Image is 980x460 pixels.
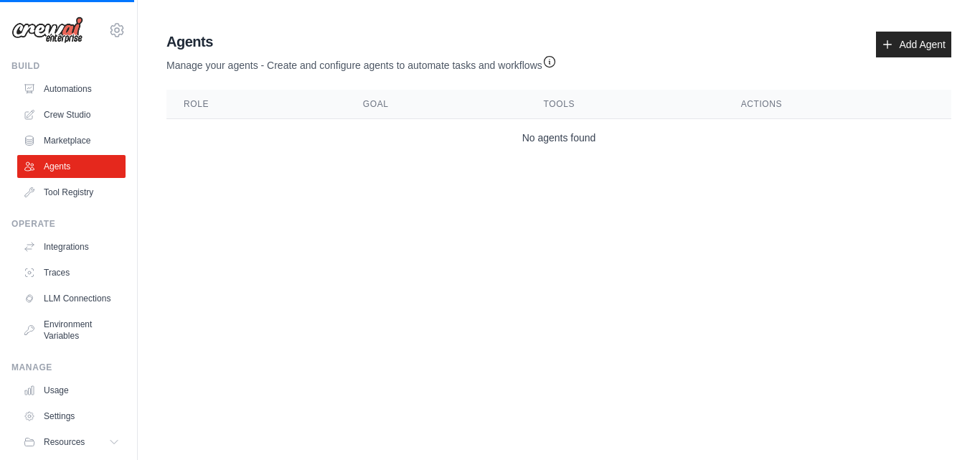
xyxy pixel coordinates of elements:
a: Environment Variables [17,313,126,347]
a: Marketplace [17,129,126,152]
button: Resources [17,431,126,454]
th: Actions [724,90,951,119]
a: Integrations [17,235,126,258]
a: Usage [17,379,126,402]
th: Role [166,90,346,119]
div: Manage [11,362,126,373]
a: Automations [17,78,126,100]
a: Traces [17,261,126,284]
a: Agents [17,155,126,178]
a: Tool Registry [17,181,126,204]
img: Logo [11,17,83,44]
a: Add Agent [876,32,951,57]
div: Operate [11,218,126,230]
td: No agents found [166,119,951,157]
div: Build [11,60,126,72]
th: Tools [527,90,724,119]
span: Resources [44,436,85,448]
h2: Agents [166,32,557,52]
th: Goal [346,90,527,119]
p: Manage your agents - Create and configure agents to automate tasks and workflows [166,52,557,72]
a: LLM Connections [17,287,126,310]
a: Crew Studio [17,103,126,126]
a: Settings [17,405,126,428]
